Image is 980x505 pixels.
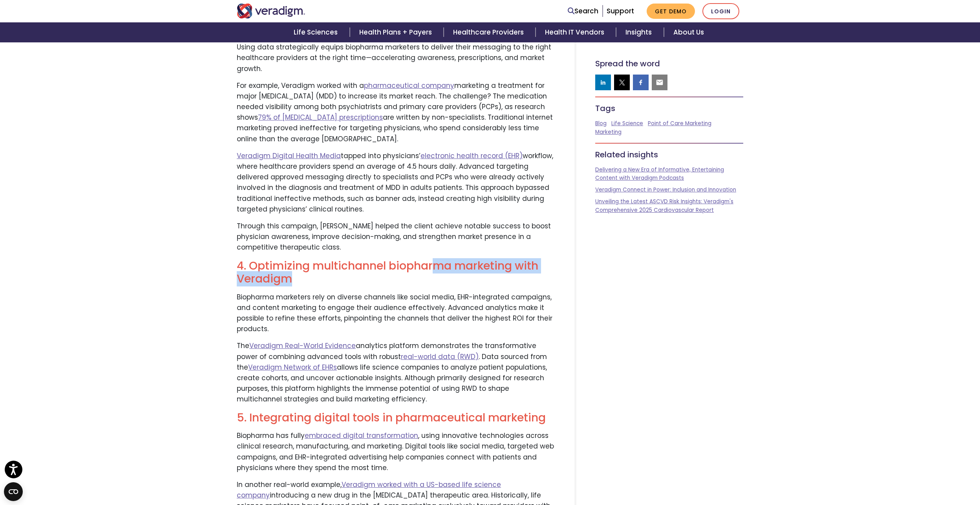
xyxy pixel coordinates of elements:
[237,480,501,500] a: Veradigm worked with a US-based life science company
[444,22,536,42] a: Healthcare Providers
[249,341,356,350] a: Veradigm Real-World Evidence
[656,78,664,86] img: email sharing button
[237,151,341,160] a: Veradigm Digital Health Media
[618,78,626,86] img: twitter sharing button
[237,151,556,215] p: tapped into physicians’ workflow, where healthcare providers spend an average of 4.5 hours daily....
[237,411,556,425] h2: 5. Integrating digital tools in pharmaceutical marketing
[595,120,607,127] a: Blog
[305,431,418,440] a: embraced digital transformation
[595,128,622,136] a: Marketing
[595,186,736,193] a: Veradigm Connect in Power: Inclusion and Innovation
[4,482,23,501] button: Open CMP widget
[611,120,643,127] a: Life Science
[237,430,556,473] p: Biopharma has fully , using innovative technologies across clinical research, manufacturing, and ...
[237,341,556,405] p: The analytics platform demonstrates the transformative power of combining advanced tools with rob...
[607,6,634,16] a: Support
[595,59,743,68] h5: Spread the word
[258,113,383,122] a: 79% of [MEDICAL_DATA] prescriptions
[237,80,556,144] p: For example, Veradigm worked with a marketing a treatment for major [MEDICAL_DATA] (MDD) to incre...
[248,363,337,372] a: Veradigm Network of EHRs
[568,6,598,16] a: Search
[702,3,739,19] a: Login
[237,259,556,286] h2: 4. Optimizing multichannel biopharma marketing with Veradigm
[364,81,454,90] a: pharmaceutical company
[421,151,523,160] a: electronic health record (EHR)
[595,166,724,182] a: Delivering a New Era of Informative, Entertaining Content with Veradigm Podcasts
[616,22,664,42] a: Insights
[237,292,556,335] p: Biopharma marketers rely on diverse channels like social media, EHR-integrated campaigns, and con...
[648,120,711,127] a: Point of Care Marketing
[237,221,556,253] p: Through this campaign, [PERSON_NAME] helped the client achieve notable success to boost physician...
[637,78,645,86] img: facebook sharing button
[284,22,349,42] a: Life Sciences
[536,22,616,42] a: Health IT Vendors
[237,42,556,74] p: Using data strategically equips biopharma marketers to deliver their messaging to the right healt...
[599,78,607,86] img: linkedin sharing button
[237,4,305,18] img: Veradigm logo
[664,22,713,42] a: About Us
[350,22,444,42] a: Health Plans + Payers
[595,198,733,214] a: Unveiling the Latest ASCVD Risk Insights: Veradigm's Comprehensive 2025 Cardiovascular Report
[647,4,695,19] a: Get Demo
[401,352,479,361] a: real-world data (RWD)
[595,104,743,113] h5: Tags
[595,150,743,159] h5: Related insights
